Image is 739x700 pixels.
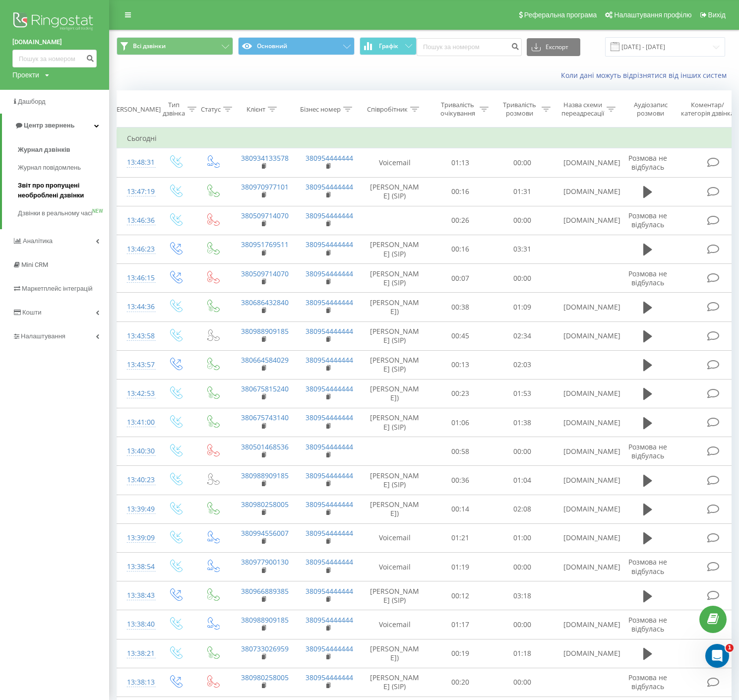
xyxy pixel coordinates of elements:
td: [DOMAIN_NAME] [554,639,618,668]
div: 13:39:49 [127,500,147,519]
td: 01:09 [492,293,554,321]
span: Розмова не відбулась [628,442,667,460]
td: [PERSON_NAME] (SIP) [360,177,430,206]
a: Коли дані можуть відрізнятися вiд інших систем [561,70,732,80]
a: 380980258005 [241,673,289,682]
a: [DOMAIN_NAME] [12,37,97,47]
a: Дзвінки в реальному часіNEW [18,204,109,222]
button: Всі дзвінки [117,37,233,55]
td: [DOMAIN_NAME] [554,466,618,495]
a: 380509714070 [241,269,289,278]
td: Voicemail [360,523,430,552]
a: 380954444444 [306,240,353,249]
a: 380954444444 [306,298,353,307]
div: 13:38:13 [127,673,147,692]
td: [DOMAIN_NAME] [554,177,618,206]
span: Вихід [708,11,726,19]
td: 01:17 [430,610,492,639]
td: [DOMAIN_NAME] [554,553,618,581]
div: 13:38:43 [127,586,147,605]
div: 13:44:36 [127,297,147,317]
span: Журнал повідомлень [18,163,81,173]
td: 02:08 [492,495,554,523]
td: [DOMAIN_NAME] [554,293,618,321]
td: 01:53 [492,379,554,408]
div: Статус [201,105,221,114]
a: 380954444444 [306,442,353,451]
a: 380954444444 [306,586,353,596]
div: 13:46:15 [127,268,147,288]
td: Voicemail [360,553,430,581]
td: [PERSON_NAME]) [360,293,430,321]
a: 380980258005 [241,500,289,509]
a: Журнал дзвінків [18,141,109,159]
td: [DOMAIN_NAME] [554,408,618,437]
a: 380954444444 [306,557,353,567]
a: 380501468536 [241,442,289,451]
div: Тип дзвінка [163,101,185,118]
td: 00:07 [430,264,492,293]
div: 13:46:36 [127,211,147,230]
div: 13:38:21 [127,644,147,663]
div: 13:46:23 [127,240,147,259]
div: Проекти [12,70,39,80]
td: 00:14 [430,495,492,523]
td: [DOMAIN_NAME] [554,379,618,408]
div: 13:40:30 [127,442,147,461]
a: 380951769511 [241,240,289,249]
td: [PERSON_NAME] (SIP) [360,668,430,697]
a: 380954444444 [306,413,353,422]
div: 13:43:58 [127,326,147,346]
span: Розмова не відбулась [628,153,667,172]
td: [DOMAIN_NAME] [554,206,618,235]
td: 00:23 [430,379,492,408]
a: 380988909185 [241,326,289,336]
td: 03:18 [492,581,554,610]
span: Налаштування [21,332,65,340]
td: 00:12 [430,581,492,610]
a: 380954444444 [306,269,353,278]
div: 13:38:54 [127,557,147,576]
td: 03:31 [492,235,554,263]
span: Розмова не відбулась [628,211,667,229]
td: 00:00 [492,148,554,177]
td: 02:34 [492,321,554,350]
td: 00:38 [430,293,492,321]
td: [PERSON_NAME] (SIP) [360,408,430,437]
td: [DOMAIN_NAME] [554,437,618,466]
a: 380934133578 [241,153,289,163]
a: 380988909185 [241,471,289,480]
button: Графік [360,37,417,55]
span: Маркетплейс інтеграцій [22,285,93,292]
span: Графік [379,43,398,50]
a: 380733026959 [241,644,289,653]
td: [PERSON_NAME] (SIP) [360,321,430,350]
a: 380954444444 [306,384,353,393]
td: 01:13 [430,148,492,177]
span: Розмова не відбулась [628,269,667,287]
input: Пошук за номером [12,50,97,67]
a: Центр звернень [2,114,109,137]
img: Ringostat logo [12,10,97,35]
td: 01:04 [492,466,554,495]
td: 01:19 [430,553,492,581]
td: [DOMAIN_NAME] [554,148,618,177]
div: Тривалість розмови [500,101,539,118]
td: [PERSON_NAME]) [360,379,430,408]
td: 00:16 [430,177,492,206]
div: Назва схеми переадресації [561,101,604,118]
a: Звіт про пропущені необроблені дзвінки [18,177,109,204]
iframe: Intercom live chat [705,644,729,668]
td: [DOMAIN_NAME] [554,321,618,350]
span: Аналiтика [23,237,53,245]
a: 380954444444 [306,471,353,480]
td: [PERSON_NAME] (SIP) [360,350,430,379]
a: 380966889385 [241,586,289,596]
a: 380664584029 [241,355,289,365]
td: [DOMAIN_NAME] [554,610,618,639]
input: Пошук за номером [417,38,522,56]
div: Коментар/категорія дзвінка [678,101,737,118]
td: 00:19 [430,639,492,668]
td: 00:58 [430,437,492,466]
a: 380954444444 [306,153,353,163]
